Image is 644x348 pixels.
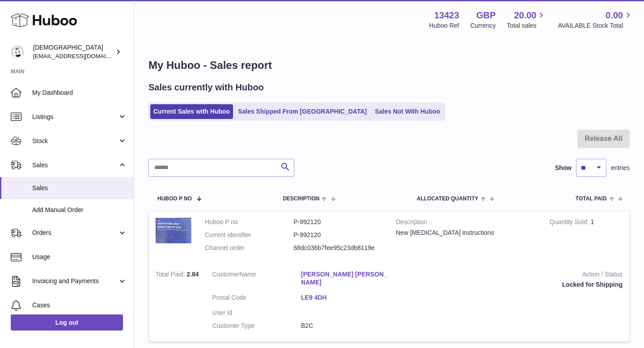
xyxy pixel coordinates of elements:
span: Listings [32,113,118,121]
span: Stock [32,137,118,145]
a: Current Sales with Huboo [150,104,233,119]
dd: P-992120 [294,231,383,239]
strong: GBP [476,9,496,21]
span: My Dashboard [32,89,127,97]
span: Customer [212,271,240,278]
dd: 68dc036b7fee95c23db8119e [294,244,383,252]
strong: Action / Status [403,270,623,281]
dt: Current identifier [205,231,294,239]
span: [EMAIL_ADDRESS][DOMAIN_NAME] [33,52,131,59]
a: 0.00 AVAILABLE Stock Total [558,9,633,30]
a: LE9 4DH [301,293,390,302]
a: 20.00 Total sales [507,9,547,30]
div: [DEMOGRAPHIC_DATA] [33,43,114,60]
dd: P-992120 [294,218,383,226]
span: 2.84 [186,271,199,278]
dt: Huboo P no [205,218,294,226]
span: Usage [32,253,127,261]
div: New [MEDICAL_DATA] instructions [396,229,536,237]
a: Log out [11,314,123,331]
span: 20.00 [514,9,536,21]
div: Huboo Ref [429,21,459,30]
span: Add Manual Order [32,206,127,214]
dt: Postal Code [212,293,301,304]
label: Show [555,164,572,172]
strong: Total Paid [156,271,186,280]
span: Orders [32,229,118,237]
span: 0.00 [606,9,623,21]
a: Sales Shipped From [GEOGRAPHIC_DATA] [235,104,370,119]
strong: 13423 [434,9,459,21]
span: Invoicing and Payments [32,277,118,285]
a: [PERSON_NAME] [PERSON_NAME] [301,270,390,287]
div: Locked for Shipping [403,280,623,289]
h2: Sales currently with Huboo [148,81,264,93]
span: Total sales [507,21,547,30]
span: ALLOCATED Quantity [417,196,479,202]
span: Sales [32,161,118,170]
img: olgazyuz@outlook.com [11,45,24,59]
a: Sales Not With Huboo [372,104,443,119]
img: 1718370200.png [156,218,191,243]
dt: User Id [212,309,301,317]
span: Cases [32,301,127,310]
span: Sales [32,184,127,192]
dd: B2C [301,322,390,330]
span: Huboo P no [157,196,192,202]
dt: Name [212,270,301,289]
span: Description [283,196,319,202]
span: AVAILABLE Stock Total [558,21,633,30]
h1: My Huboo - Sales report [148,58,630,72]
strong: Quantity Sold [550,218,591,228]
div: Currency [470,21,496,30]
dt: Channel order [205,244,294,252]
span: Total paid [576,196,607,202]
span: entries [611,164,630,172]
strong: Description [396,218,536,229]
dt: Customer Type [212,322,301,330]
td: 1 [543,211,629,263]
